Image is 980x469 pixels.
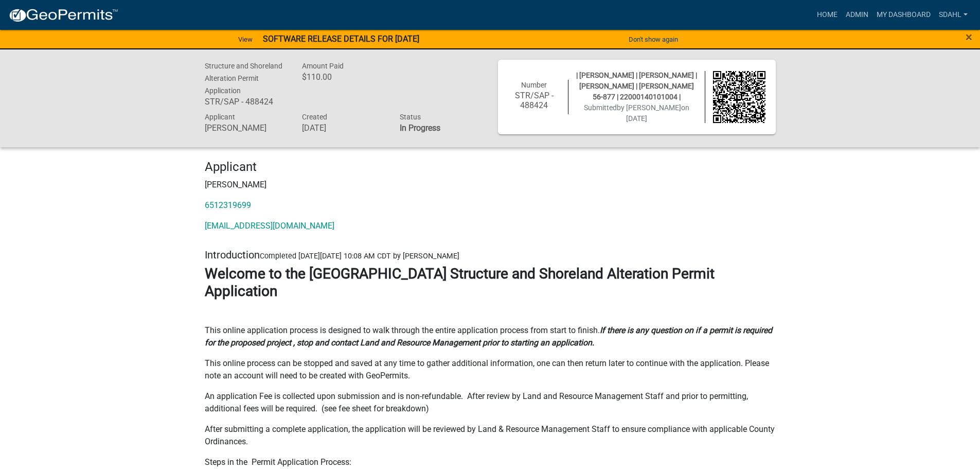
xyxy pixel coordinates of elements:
[302,123,384,133] h6: [DATE]
[302,72,384,82] h6: $110.00
[625,31,682,48] button: Don't show again
[584,103,689,123] span: Submitted on [DATE]
[508,91,561,110] h6: STR/SAP - 488424
[205,423,776,448] p: After submitting a complete application, the application will be reviewed by Land & Resource Mana...
[205,113,235,121] span: Applicant
[205,324,776,349] p: This online application process is designed to walk through the entire application process from s...
[302,113,327,121] span: Created
[617,103,681,112] span: by [PERSON_NAME]
[935,5,972,25] a: sdahl
[205,357,776,382] p: This online process can be stopped and saved at any time to gather additional information, one ca...
[205,456,776,468] p: Steps in the Permit Application Process:
[205,160,776,175] h4: Applicant
[234,31,257,48] a: View
[966,31,972,43] button: Close
[205,325,772,348] strong: If there is any question on if a permit is required for the proposed project , stop and contact L...
[205,62,282,95] span: Structure and Shoreland Alteration Permit Application
[302,62,344,70] span: Amount Paid
[205,221,334,231] a: [EMAIL_ADDRESS][DOMAIN_NAME]
[205,123,287,133] h6: [PERSON_NAME]
[205,97,287,107] h6: STR/SAP - 488424
[842,5,872,25] a: Admin
[400,123,440,133] strong: In Progress
[400,113,421,121] span: Status
[872,5,935,25] a: My Dashboard
[813,5,842,25] a: Home
[205,265,715,300] strong: Welcome to the [GEOGRAPHIC_DATA] Structure and Shoreland Alteration Permit Application
[263,34,419,44] strong: SOFTWARE RELEASE DETAILS FOR [DATE]
[205,390,776,415] p: An application Fee is collected upon submission and is non-refundable. After review by Land and R...
[521,81,547,89] span: Number
[713,71,765,124] img: QR code
[205,179,776,191] p: [PERSON_NAME]
[966,30,972,44] span: ×
[260,252,459,260] span: Completed [DATE][DATE] 10:08 AM CDT by [PERSON_NAME]
[205,249,776,261] h5: Introduction
[576,71,697,101] span: | [PERSON_NAME] | [PERSON_NAME] | [PERSON_NAME] | [PERSON_NAME] 56-877 | 22000140101004 |
[205,200,251,210] a: 6512319699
